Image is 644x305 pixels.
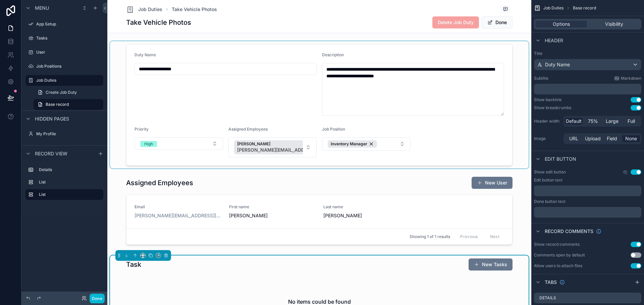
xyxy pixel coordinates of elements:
[39,179,101,185] label: List
[25,19,103,29] a: App Setup
[25,47,103,58] a: User
[469,258,513,271] button: New Tasks
[534,59,641,70] button: Duty Name
[573,5,596,11] span: Base record
[545,61,570,68] span: Duty Name
[46,90,77,95] span: Create Job Duty
[553,21,570,27] span: Options
[534,199,566,204] label: Done button text
[534,169,566,175] label: Show edit button
[534,252,585,258] div: Comments open by default
[534,185,641,196] div: scrollable content
[534,136,561,141] label: Image
[36,21,102,27] label: App Setup
[625,135,637,142] span: None
[36,64,102,69] label: Job Positions
[534,97,562,102] div: Show backlink
[569,135,578,142] span: URL
[628,118,635,125] span: Full
[543,5,563,11] span: Job Duties
[25,61,103,72] a: Job Positions
[534,105,571,110] div: Show breadcrumbs
[614,76,641,81] a: Markdown
[36,50,102,55] label: User
[138,6,162,13] span: Job Duties
[534,119,561,124] label: Header width
[36,78,99,83] label: Job Duties
[35,5,49,11] span: Menu
[545,37,563,44] span: Header
[588,118,598,125] span: 75%
[39,192,98,197] label: List
[566,118,582,125] span: Default
[126,18,191,27] h1: Take Vehicle Photos
[534,84,641,94] div: scrollable content
[534,263,582,269] div: Allow users to attach files
[25,129,103,139] a: My Profile
[545,228,593,235] span: Record comments
[606,118,619,125] span: Large
[126,5,162,13] a: Job Duties
[34,99,103,110] a: Base record
[21,161,107,207] div: scrollable content
[534,242,580,247] div: Show record comments
[25,75,103,86] a: Job Duties
[126,260,141,269] h1: Task
[534,207,641,218] div: scrollable content
[90,294,105,303] button: Done
[25,33,103,44] a: Tasks
[39,167,101,172] label: Details
[36,131,102,137] label: My Profile
[534,51,641,56] label: Title
[482,16,513,28] button: Done
[534,177,562,183] label: Edit button text
[534,76,548,81] label: Subtitle
[607,135,617,142] span: Field
[46,102,69,107] span: Base record
[36,35,102,41] label: Tasks
[545,156,576,162] span: Edit button
[35,116,69,122] span: Hidden pages
[545,279,557,286] span: Tabs
[172,6,217,13] a: Take Vehicle Photos
[35,150,67,157] span: Record view
[34,87,103,98] a: Create Job Duty
[621,76,641,81] span: Markdown
[585,135,601,142] span: Upload
[605,21,623,27] span: Visibility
